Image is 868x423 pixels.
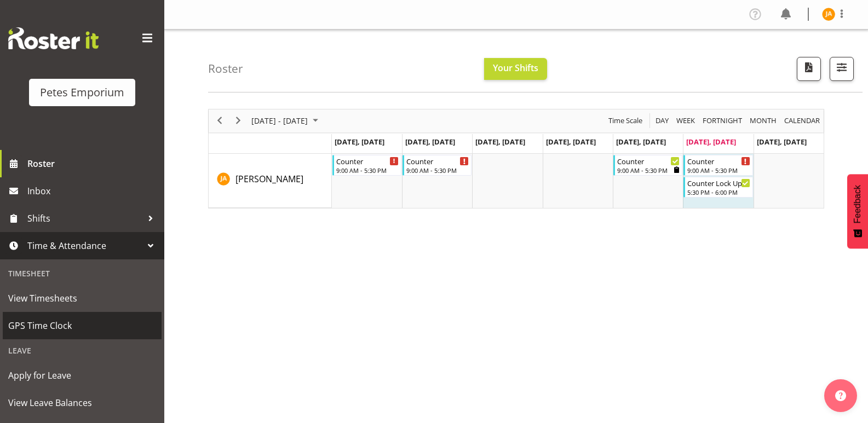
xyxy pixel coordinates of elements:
span: calendar [783,114,821,128]
div: September 15 - 21, 2025 [248,109,325,132]
button: Feedback - Show survey [847,174,868,248]
span: Day [654,114,670,128]
span: [DATE], [DATE] [546,137,596,147]
span: GPS Time Clock [8,317,156,334]
a: GPS Time Clock [3,312,162,339]
div: 5:30 PM - 6:00 PM [687,188,750,196]
span: Shifts [27,210,142,227]
span: [DATE], [DATE] [475,137,525,147]
div: Counter [617,155,680,166]
span: [DATE], [DATE] [757,137,807,147]
span: Apply for Leave [8,367,156,384]
table: Timeline Week of September 20, 2025 [332,154,824,208]
span: [DATE], [DATE] [686,137,736,147]
button: Time Scale [607,114,645,128]
span: Feedback [853,185,863,223]
h4: Roster [208,62,243,75]
div: Jeseryl Armstrong"s event - Counter Lock Up Begin From Saturday, September 20, 2025 at 5:30:00 PM... [683,177,752,198]
span: Inbox [27,183,159,199]
a: View Leave Balances [3,389,162,416]
div: Counter [406,155,469,166]
a: [PERSON_NAME] [235,172,303,186]
button: Previous [212,114,227,128]
img: Rosterit website logo [8,27,99,49]
button: Timeline Week [675,114,697,128]
td: Jeseryl Armstrong resource [209,154,332,208]
div: Timeline Week of September 20, 2025 [208,109,824,208]
span: Time & Attendance [27,237,142,254]
div: Jeseryl Armstrong"s event - Counter Begin From Friday, September 19, 2025 at 9:00:00 AM GMT+12:00... [613,155,682,176]
button: Next [231,114,246,128]
img: jeseryl-armstrong10788.jpg [822,8,835,21]
span: Your Shifts [493,62,538,74]
img: help-xxl-2.png [835,390,846,401]
button: Timeline Day [654,114,671,128]
span: [DATE], [DATE] [616,137,666,147]
span: Month [749,114,778,128]
button: Month [783,114,822,128]
span: View Leave Balances [8,395,156,411]
button: Fortnight [701,114,744,128]
button: Timeline Month [748,114,779,128]
div: 9:00 AM - 5:30 PM [617,166,680,175]
button: Filter Shifts [830,57,854,81]
div: Counter [336,155,399,166]
div: next period [229,109,248,132]
div: 9:00 AM - 5:30 PM [406,166,469,175]
div: Jeseryl Armstrong"s event - Counter Begin From Saturday, September 20, 2025 at 9:00:00 AM GMT+12:... [683,155,752,176]
a: Apply for Leave [3,362,162,389]
span: [DATE] - [DATE] [250,114,309,128]
div: Counter [687,155,750,166]
div: 9:00 AM - 5:30 PM [336,166,399,175]
span: Roster [27,155,159,172]
a: View Timesheets [3,285,162,312]
div: Leave [3,339,162,362]
div: 9:00 AM - 5:30 PM [687,166,750,175]
span: View Timesheets [8,290,156,306]
button: Download a PDF of the roster according to the set date range. [797,57,821,81]
div: Timesheet [3,262,162,285]
div: previous period [210,109,229,132]
button: September 2025 [250,114,323,128]
div: Counter Lock Up [687,177,750,188]
button: Your Shifts [484,58,547,80]
span: Time Scale [607,114,643,128]
div: Jeseryl Armstrong"s event - Counter Begin From Monday, September 15, 2025 at 9:00:00 AM GMT+12:00... [332,155,401,176]
div: Petes Emporium [40,84,124,101]
span: Week [675,114,696,128]
span: [PERSON_NAME] [235,173,303,185]
div: Jeseryl Armstrong"s event - Counter Begin From Tuesday, September 16, 2025 at 9:00:00 AM GMT+12:0... [403,155,472,176]
span: Fortnight [702,114,743,128]
span: [DATE], [DATE] [405,137,455,147]
span: [DATE], [DATE] [335,137,384,147]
